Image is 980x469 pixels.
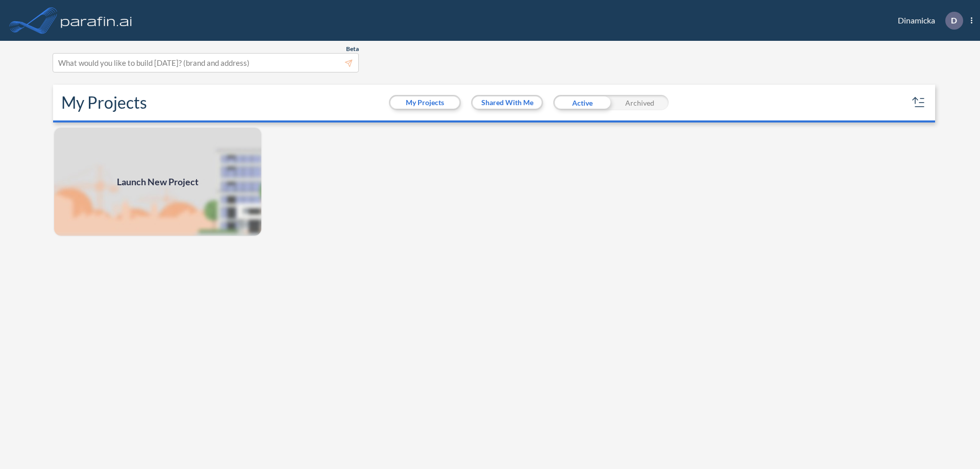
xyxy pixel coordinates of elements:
[611,95,669,110] div: Archived
[117,175,199,189] span: Launch New Project
[61,93,147,112] h2: My Projects
[911,94,927,111] button: sort
[53,127,262,237] a: Launch New Project
[53,127,262,237] img: add
[951,16,957,25] p: D
[553,95,611,110] div: Active
[390,96,459,109] button: My Projects
[883,12,972,30] div: Dinamicka
[473,96,542,109] button: Shared With Me
[346,45,359,53] span: Beta
[59,10,134,31] img: logo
